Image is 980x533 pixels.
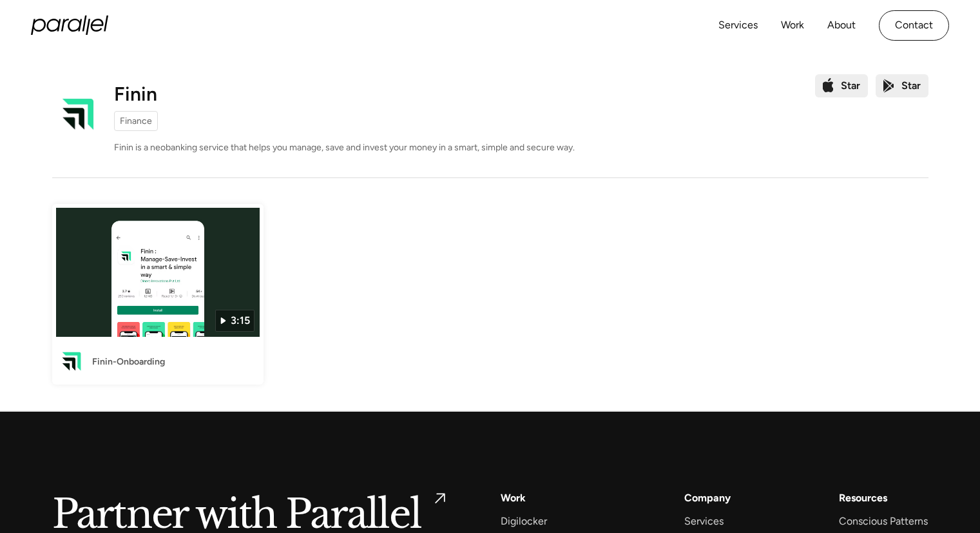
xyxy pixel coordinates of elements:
[56,346,87,377] img: Finin-Onboarding
[52,204,264,385] a: Finin-Onboarding3:15Finin-OnboardingFinin-Onboarding
[684,489,731,507] a: Company
[120,114,152,128] div: Finance
[231,313,250,328] div: 3:15
[781,16,804,35] a: Work
[901,78,921,94] div: Star
[114,141,575,154] p: Finin is a neobanking service that helps you manage, save and invest your money in a smart, simpl...
[56,208,260,337] img: Finin-Onboarding
[31,15,108,35] a: home
[839,489,887,507] div: Resources
[114,85,157,104] h1: Finin
[501,489,526,507] a: Work
[827,16,856,35] a: About
[879,10,949,41] a: Contact
[839,512,928,530] a: Conscious Patterns
[841,78,860,94] div: Star
[501,512,547,530] a: Digilocker
[114,111,158,131] a: Finance
[92,355,165,368] div: Finin-Onboarding
[718,16,758,35] a: Services
[684,512,724,530] a: Services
